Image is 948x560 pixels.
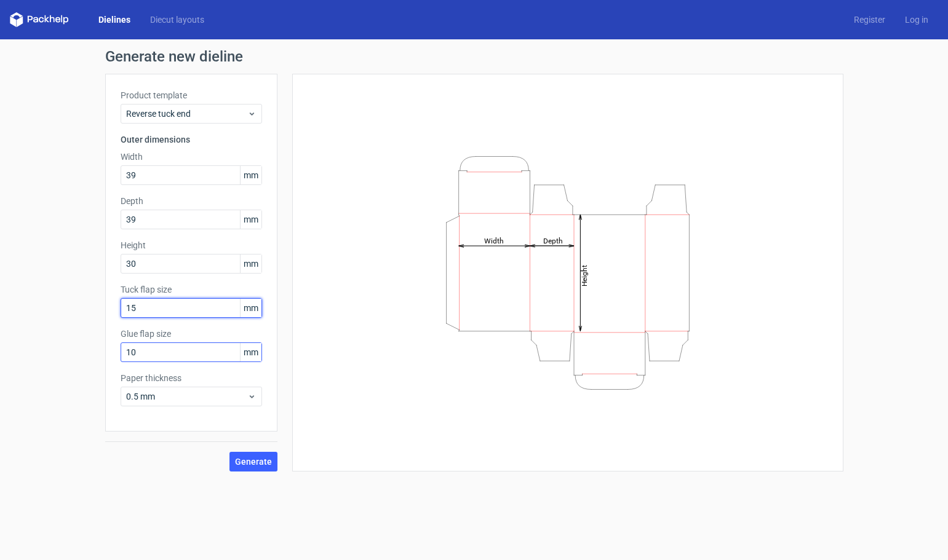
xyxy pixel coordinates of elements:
[121,89,262,101] label: Product template
[240,299,261,317] span: mm
[844,14,895,26] a: Register
[235,457,272,466] span: Generate
[543,236,562,245] tspan: Depth
[126,108,247,120] span: Reverse tuck end
[229,452,277,471] button: Generate
[121,151,262,163] label: Width
[240,254,261,273] span: mm
[89,14,140,26] a: Dielines
[580,264,588,286] tspan: Height
[105,49,843,64] h1: Generate new dieline
[240,343,261,361] span: mm
[121,195,262,207] label: Depth
[121,239,262,251] label: Height
[121,133,262,146] h3: Outer dimensions
[121,283,262,296] label: Tuck flap size
[895,14,938,26] a: Log in
[121,328,262,340] label: Glue flap size
[140,14,214,26] a: Diecut layouts
[240,210,261,229] span: mm
[121,372,262,384] label: Paper thickness
[240,166,261,184] span: mm
[126,390,247,403] span: 0.5 mm
[484,236,503,245] tspan: Width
